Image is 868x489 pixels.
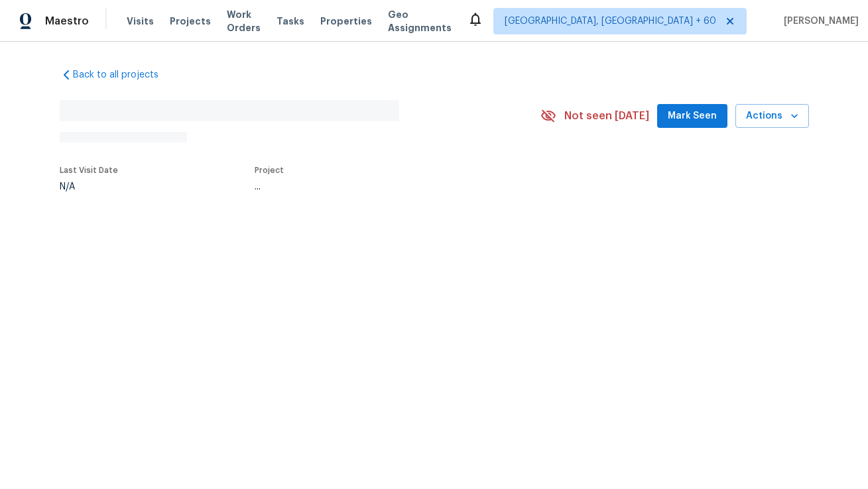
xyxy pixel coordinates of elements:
[388,8,452,34] span: Geo Assignments
[255,182,509,191] div: ...
[668,108,717,125] span: Mark Seen
[255,166,284,174] span: Project
[127,15,154,28] span: Visits
[505,15,716,28] span: [GEOGRAPHIC_DATA], [GEOGRAPHIC_DATA] + 60
[657,104,727,129] button: Mark Seen
[170,15,211,28] span: Projects
[60,68,187,81] a: Back to all projects
[564,109,649,123] span: Not seen [DATE]
[60,166,118,174] span: Last Visit Date
[60,182,118,191] div: N/A
[746,108,798,125] span: Actions
[320,15,372,28] span: Properties
[277,17,304,26] span: Tasks
[45,15,89,28] span: Maestro
[735,104,809,129] button: Actions
[227,8,261,34] span: Work Orders
[778,15,859,28] span: [PERSON_NAME]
